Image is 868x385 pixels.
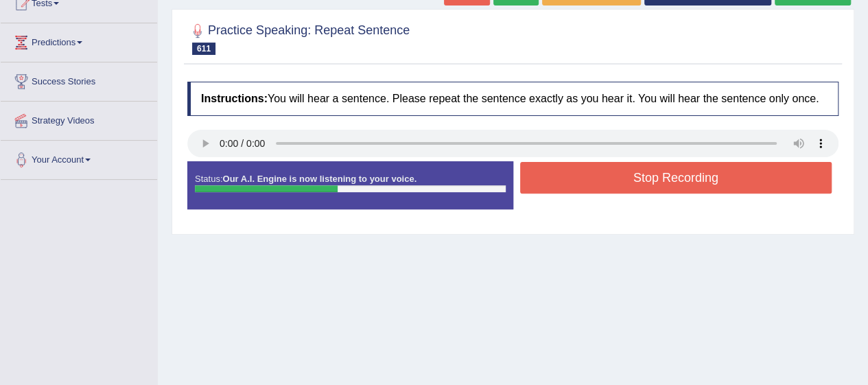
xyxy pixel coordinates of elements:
a: Predictions [1,23,157,58]
span: 611 [192,43,215,55]
button: Stop Recording [520,162,832,194]
a: Success Stories [1,62,157,97]
b: Instructions: [201,93,268,104]
h4: You will hear a sentence. Please repeat the sentence exactly as you hear it. You will hear the se... [187,82,838,116]
h2: Practice Speaking: Repeat Sentence [187,21,410,55]
a: Your Account [1,141,157,175]
div: Status: [187,161,513,209]
a: Strategy Videos [1,102,157,136]
strong: Our A.I. Engine is now listening to your voice. [222,174,417,184]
